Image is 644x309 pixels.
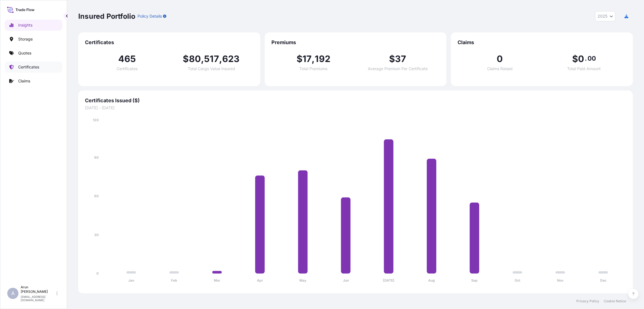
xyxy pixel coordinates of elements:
span: 00 [588,56,596,61]
tspan: Feb [171,278,177,282]
span: 37 [395,54,406,63]
p: Insights [18,22,32,28]
p: [EMAIL_ADDRESS][DOMAIN_NAME] [21,295,55,302]
a: Storage [5,34,62,45]
span: $ [389,54,395,63]
tspan: 0 [96,271,99,275]
span: Total Premiums [299,67,327,71]
tspan: Mar [214,278,220,282]
span: , [201,54,204,63]
tspan: May [299,278,307,282]
span: 192 [315,54,330,63]
span: Claims Raised [487,67,513,71]
span: 623 [222,54,240,63]
p: Claims [18,78,30,84]
a: Cookie Notice [604,299,626,303]
a: Claims [5,75,62,87]
tspan: Oct [515,278,520,282]
span: Total Paid Amount [567,67,601,71]
button: Year Selector [595,11,615,21]
span: Certificates Issued ($) [85,97,626,104]
p: Quotes [18,50,31,56]
span: Average Premium Per Certificate [368,67,428,71]
a: Privacy Policy [576,299,599,303]
tspan: 120 [93,118,99,122]
span: 0 [497,54,503,63]
a: Certificates [5,61,62,73]
span: $ [183,54,189,63]
span: Certificates [117,67,138,71]
span: $ [572,54,578,63]
span: . [585,56,587,61]
a: Insights [5,20,62,31]
span: , [312,54,315,63]
tspan: Jun [343,278,349,282]
span: , [219,54,222,63]
tspan: 90 [94,155,99,160]
tspan: [DATE] [383,278,394,282]
p: Insured Portfolio [78,12,135,21]
span: Certificates [85,39,254,46]
span: 517 [204,54,219,63]
span: 0 [578,54,584,63]
tspan: 60 [94,194,99,198]
tspan: Sep [471,278,478,282]
p: Certificates [18,64,39,70]
span: Total Cargo Value Insured [188,67,235,71]
p: Arun [PERSON_NAME] [21,285,55,294]
span: [DATE] - [DATE] [85,105,626,111]
tspan: Jan [128,278,134,282]
p: Storage [18,36,33,42]
a: Quotes [5,47,62,59]
span: 465 [118,54,136,63]
tspan: 30 [94,233,99,237]
tspan: Nov [557,278,564,282]
tspan: Aug [428,278,435,282]
span: $ [297,54,302,63]
span: Claims [458,39,626,46]
tspan: Apr [257,278,263,282]
tspan: Dec [600,278,607,282]
span: A [11,291,15,296]
p: Policy Details [138,13,162,19]
span: 2025 [598,13,607,19]
span: 17 [302,54,312,63]
span: 80 [189,54,201,63]
span: Premiums [271,39,440,46]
